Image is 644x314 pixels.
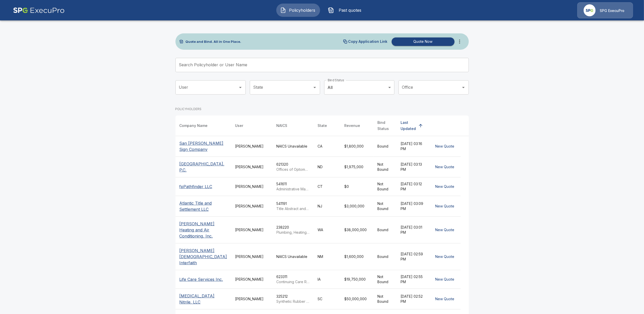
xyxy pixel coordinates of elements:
[340,177,374,196] td: $0
[374,177,397,196] td: Not Bound
[340,217,374,243] td: $38,000,000
[235,227,268,232] div: [PERSON_NAME]
[324,80,394,95] div: All
[235,164,268,169] div: [PERSON_NAME]
[13,2,65,18] img: AA Logo
[314,270,340,289] td: IA
[277,201,310,211] div: 541191
[433,275,457,284] button: New Quote
[397,289,429,309] td: [DATE] 02:52 PM
[397,217,429,243] td: [DATE] 03:01 PM
[277,187,310,192] p: Administrative Management and General Management Consulting Services
[180,276,223,282] p: Life Care Services Inc.
[328,78,344,82] label: Bind Status
[277,162,310,172] div: 621320
[600,8,624,13] p: SPG ExecuPro
[374,136,397,157] td: Bound
[397,136,429,157] td: [DATE] 03:16 PM
[433,202,457,211] button: New Quote
[433,142,457,151] button: New Quote
[277,299,310,304] p: Synthetic Rubber Manufacturing
[235,144,268,149] div: [PERSON_NAME]
[374,115,397,136] th: Bind Status
[318,123,327,129] div: State
[390,37,455,46] a: Quote Now
[186,40,241,43] p: Quote and Bind. All in One Place.
[272,136,314,157] td: NAICS Unavailable
[280,7,286,13] img: Policyholders Icon
[235,204,268,209] div: [PERSON_NAME]
[433,294,457,304] button: New Quote
[397,177,429,196] td: [DATE] 03:12 PM
[340,289,374,309] td: $50,000,000
[397,196,429,217] td: [DATE] 03:09 PM
[272,243,314,270] td: NAICS Unavailable
[277,274,310,284] div: 623311
[277,123,287,129] div: NAICS
[397,243,429,270] td: [DATE] 02:59 PM
[276,4,320,17] button: Policyholders IconPolicyholders
[584,4,596,16] img: Agency Icon
[374,243,397,270] td: Bound
[336,7,364,13] span: Past quotes
[180,293,227,305] p: [MEDICAL_DATA] Nitrile, LLC
[577,2,633,18] a: Agency IconSPG ExecuPro
[314,157,340,177] td: ND
[345,123,360,129] div: Revenue
[314,177,340,196] td: CT
[392,37,455,46] button: Quote Now
[277,230,310,235] p: Plumbing, Heating, and Air-Conditioning Contractors
[180,184,212,190] p: fpPathfinder LLC
[374,270,397,289] td: Not Bound
[340,270,374,289] td: $19,750,000
[397,270,429,289] td: [DATE] 02:55 PM
[180,140,227,152] p: San [PERSON_NAME] Sign Company
[180,161,227,173] p: [GEOGRAPHIC_DATA], P.C.
[314,136,340,157] td: CA
[314,289,340,309] td: SC
[374,196,397,217] td: Not Bound
[314,243,340,270] td: NM
[180,221,227,239] p: [PERSON_NAME] Heating and Air Conditioning, Inc.
[237,84,244,91] button: Open
[277,167,310,172] p: Offices of Optometrists
[288,7,316,13] span: Policyholders
[311,84,318,91] button: Open
[277,225,310,235] div: 238220
[340,136,374,157] td: $1,800,000
[433,162,457,172] button: New Quote
[277,181,310,192] div: 541611
[180,200,227,212] p: Atlantic Title and Settlement LLC
[314,196,340,217] td: NJ
[374,157,397,177] td: Not Bound
[235,254,268,259] div: [PERSON_NAME]
[433,252,457,261] button: New Quote
[374,217,397,243] td: Bound
[455,36,465,47] button: more
[348,40,388,43] p: Copy Application Link
[235,296,268,302] div: [PERSON_NAME]
[433,182,457,191] button: New Quote
[401,120,416,132] div: Last Updated
[340,196,374,217] td: $3,000,000
[324,4,368,17] button: Past quotes IconPast quotes
[433,225,457,235] button: New Quote
[180,247,227,266] p: [PERSON_NAME][DEMOGRAPHIC_DATA] Interfaith
[175,107,202,111] p: POLICYHOLDERS
[277,279,310,284] p: Continuing Care Retirement Communities
[235,277,268,282] div: [PERSON_NAME]
[374,289,397,309] td: Not Bound
[460,84,467,91] button: Open
[340,243,374,270] td: $1,600,000
[277,294,310,304] div: 325212
[180,123,208,129] div: Company Name
[340,157,374,177] td: $1,975,000
[397,157,429,177] td: [DATE] 03:13 PM
[235,184,268,189] div: [PERSON_NAME]
[277,206,310,211] p: Title Abstract and Settlement Offices
[235,123,243,129] div: User
[314,217,340,243] td: WA
[328,7,334,13] img: Past quotes Icon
